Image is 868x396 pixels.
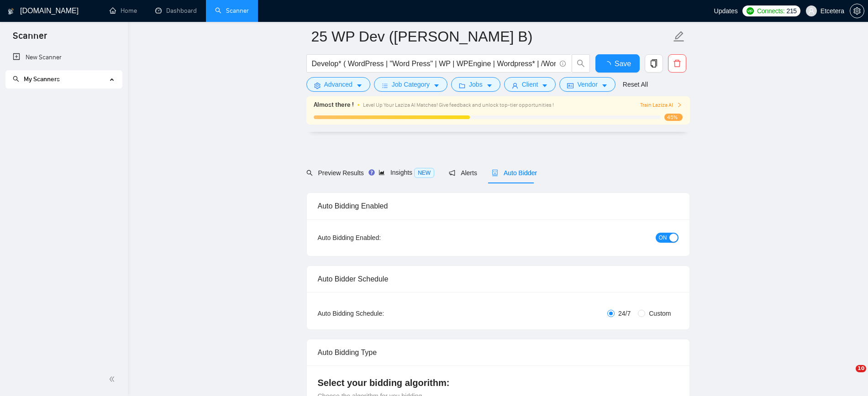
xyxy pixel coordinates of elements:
img: logo [8,4,14,19]
input: Search Freelance Jobs... [312,58,556,69]
span: Save [615,58,631,69]
span: Job Category [392,79,430,89]
span: 215 [786,6,796,16]
li: New Scanner [5,48,122,67]
span: user [808,8,815,14]
span: Client [522,79,538,89]
button: Train Laziza AI [640,101,682,109]
span: 24/7 [615,308,634,318]
span: caret-down [542,82,548,89]
span: Advanced [324,79,352,89]
button: search [572,54,590,73]
a: New Scanner [13,48,115,67]
span: bars [382,82,388,89]
a: setting [850,7,864,15]
span: Alerts [449,169,477,177]
iframe: Intercom live chat [837,365,859,387]
div: Auto Bidder Schedule [318,266,679,292]
span: Vendor [577,79,597,89]
button: barsJob Categorycaret-down [374,77,447,92]
span: double-left [109,375,118,384]
span: Scanner [5,29,54,48]
span: info-circle [560,61,566,67]
button: settingAdvancedcaret-down [306,77,370,92]
span: edit [673,31,685,42]
span: user [512,82,518,89]
button: copy [645,54,663,73]
span: notification [449,170,455,176]
span: Updates [714,7,738,15]
span: Insights [379,169,434,176]
span: search [13,76,19,82]
button: delete [668,54,686,73]
div: Auto Bidding Enabled [318,193,679,219]
span: Almost there ! [314,100,354,110]
a: searchScanner [215,7,249,15]
span: Custom [645,308,674,318]
span: setting [850,7,864,15]
span: caret-down [601,82,608,89]
span: Level Up Your Laziza AI Matches! Give feedback and unlock top-tier opportunities ! [363,102,554,108]
span: My Scanners [24,75,60,83]
a: homeHome [110,7,137,15]
button: idcardVendorcaret-down [559,77,615,92]
span: Preview Results [306,169,364,177]
span: NEW [414,168,434,178]
button: Save [595,54,640,73]
span: Jobs [469,79,483,89]
span: 45% [664,114,683,121]
h4: Select your bidding algorithm: [318,376,679,389]
span: right [677,102,682,108]
span: 10 [856,365,866,372]
span: robot [492,170,498,176]
span: folder [459,82,465,89]
span: idcard [567,82,573,89]
button: folderJobscaret-down [451,77,500,92]
span: caret-down [433,82,440,89]
span: caret-down [486,82,493,89]
span: search [306,170,313,176]
div: Auto Bidding Type [318,339,679,365]
span: setting [314,82,321,89]
span: caret-down [356,82,363,89]
span: delete [668,59,686,68]
a: Reset All [623,79,648,89]
span: copy [645,59,663,68]
button: setting [850,4,864,18]
span: Connects: [757,6,784,16]
span: area-chart [379,169,385,176]
button: userClientcaret-down [504,77,556,92]
a: dashboardDashboard [155,7,197,15]
input: Scanner name... [311,25,671,48]
span: loading [604,61,615,68]
span: search [572,59,589,68]
span: My Scanners [13,75,60,83]
div: Auto Bidding Schedule: [318,308,438,318]
div: Tooltip anchor [368,168,376,177]
span: Auto Bidder [492,169,537,177]
img: upwork-logo.png [747,7,754,15]
span: ON [659,233,667,243]
div: Auto Bidding Enabled: [318,233,438,243]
